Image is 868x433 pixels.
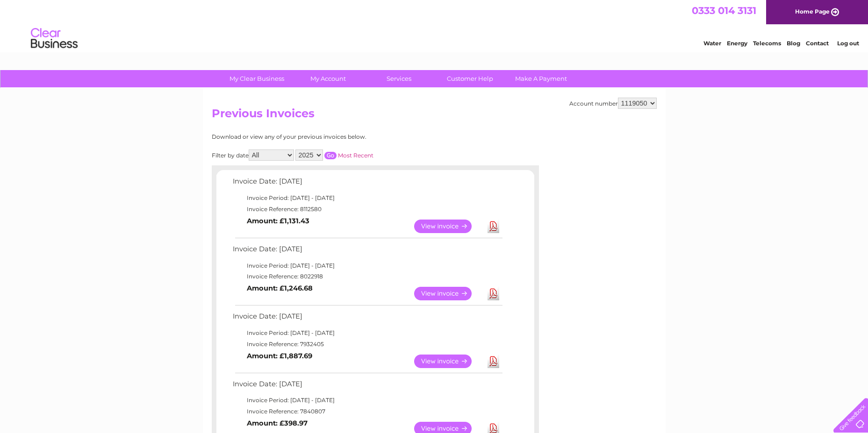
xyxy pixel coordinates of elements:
[414,355,483,368] a: View
[488,287,499,300] a: Download
[230,260,504,271] td: Invoice Period: [DATE] - [DATE]
[230,327,504,339] td: Invoice Period: [DATE] - [DATE]
[230,204,504,215] td: Invoice Reference: 8112580
[837,40,859,47] a: Log out
[692,5,756,16] a: 0333 014 3131
[488,355,499,368] a: Download
[431,70,509,87] a: Customer Help
[230,395,504,406] td: Invoice Period: [DATE] - [DATE]
[212,149,457,161] div: Filter by date
[230,339,504,350] td: Invoice Reference: 7932405
[488,220,499,233] a: Download
[212,134,457,140] div: Download or view any of your previous invoices below.
[338,152,373,159] a: Most Recent
[212,107,657,125] h2: Previous Invoices
[247,352,312,360] b: Amount: £1,887.69
[247,419,308,427] b: Amount: £398.97
[703,40,721,47] a: Water
[360,70,438,87] a: Services
[230,310,504,327] td: Invoice Date: [DATE]
[230,378,504,395] td: Invoice Date: [DATE]
[30,24,78,53] img: logo.png
[247,284,313,292] b: Amount: £1,246.68
[502,70,580,87] a: Make A Payment
[218,70,295,87] a: My Clear Business
[230,192,504,204] td: Invoice Period: [DATE] - [DATE]
[230,175,504,192] td: Invoice Date: [DATE]
[230,406,504,417] td: Invoice Reference: 7840807
[414,220,483,233] a: View
[727,40,747,47] a: Energy
[230,243,504,260] td: Invoice Date: [DATE]
[753,40,781,47] a: Telecoms
[247,217,309,225] b: Amount: £1,131.43
[787,40,800,47] a: Blog
[414,287,483,300] a: View
[569,98,657,109] div: Account number
[806,40,829,47] a: Contact
[214,5,655,45] div: Clear Business is a trading name of Verastar Limited (registered in [GEOGRAPHIC_DATA] No. 3667643...
[289,70,366,87] a: My Account
[230,271,504,282] td: Invoice Reference: 8022918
